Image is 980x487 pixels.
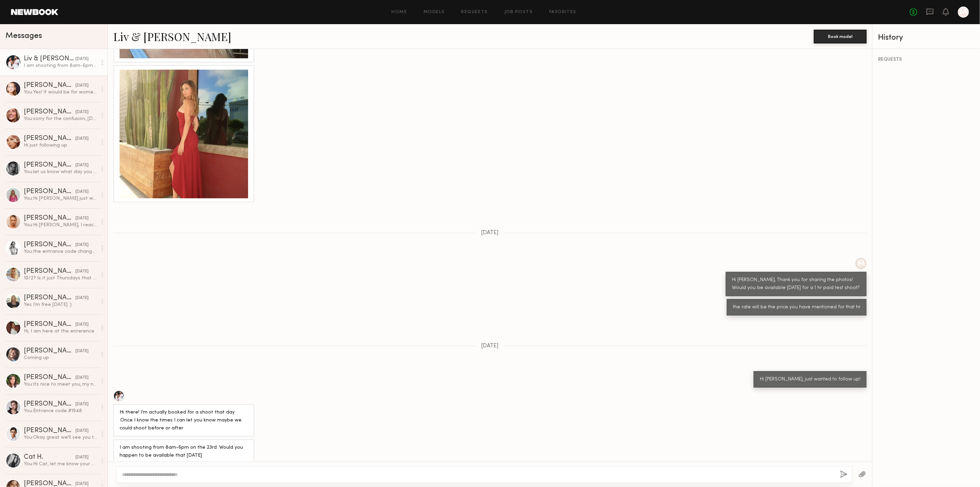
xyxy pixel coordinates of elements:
[24,295,75,301] div: [PERSON_NAME]
[24,268,75,275] div: [PERSON_NAME]
[75,136,89,142] div: [DATE]
[24,427,75,434] div: [PERSON_NAME]
[6,32,42,40] span: Messages
[24,401,75,408] div: [PERSON_NAME]
[504,10,533,14] a: Job Posts
[24,188,75,195] div: [PERSON_NAME]
[24,348,75,355] div: [PERSON_NAME]
[24,56,75,62] div: Liv & [PERSON_NAME]
[24,195,97,202] div: You: Hi [PERSON_NAME] just wanted to follow up back with you!
[24,116,97,122] div: You: sorry for the confusion, [DATE] 12pm-1pm (1hr)
[24,408,97,414] div: You: Entrance code #1948
[878,34,974,42] div: History
[24,461,97,467] div: You: Hi Cat, let me know your availability
[24,328,97,335] div: Hi, I am here at the enterence
[481,343,499,349] span: [DATE]
[24,62,97,69] div: I am shooting from 8am-6pm on the 23rd. Would you happen to be available that [DATE]
[24,454,75,461] div: Cat H.
[24,82,75,89] div: [PERSON_NAME]
[423,10,445,14] a: Models
[75,215,89,222] div: [DATE]
[24,135,75,142] div: [PERSON_NAME]
[958,7,969,18] a: M
[75,189,89,195] div: [DATE]
[75,109,89,116] div: [DATE]
[75,162,89,169] div: [DATE]
[24,241,75,248] div: [PERSON_NAME]
[75,56,89,62] div: [DATE]
[733,304,860,311] div: the rate will be the price you have mentioned for that hr
[24,142,97,149] div: Hi just following up
[75,375,89,381] div: [DATE]
[75,348,89,355] div: [DATE]
[113,29,231,44] a: Liv & [PERSON_NAME]
[732,276,860,292] div: Hi [PERSON_NAME], Thank you for sharing the photos! Would you be available [DATE] for a 1 hr paid...
[24,434,97,441] div: You: Okay great we'll see you then
[760,376,860,384] div: Hi [PERSON_NAME], just wanted to follow up!
[75,295,89,301] div: [DATE]
[24,248,97,255] div: You: the entrance code changed so please use this 1982#
[814,33,867,39] a: Book model
[392,10,407,14] a: Home
[120,444,248,460] div: I am shooting from 8am-6pm on the 23rd. Would you happen to be available that [DATE]
[75,242,89,248] div: [DATE]
[24,222,97,228] div: You: Hi [PERSON_NAME], I reached back a month back and just wanted to reach out to you again.
[24,321,75,328] div: [PERSON_NAME]
[75,82,89,89] div: [DATE]
[24,355,97,361] div: Coming up
[24,162,75,169] div: [PERSON_NAME]
[549,10,576,14] a: Favorites
[461,10,488,14] a: Requests
[481,230,499,236] span: [DATE]
[814,30,867,43] button: Book model
[75,401,89,408] div: [DATE]
[75,454,89,461] div: [DATE]
[120,409,248,433] div: Hi there! I’m actually booked for a shoot that day .Once I know the times I can let you know mayb...
[24,109,75,116] div: [PERSON_NAME]
[24,301,97,308] div: Yes I’m free [DATE] :)
[24,374,75,381] div: [PERSON_NAME]
[24,89,97,96] div: You: Yes! It would be for women's ecomm, if you can come with natural straight hair and make up t...
[24,169,97,175] div: You: let us know what day you will be in LA OCT and we will plan a schedule for you
[24,381,97,388] div: You: Its nice to meet you, my name is [PERSON_NAME] and I am the Head Designer at Blue B Collecti...
[24,275,97,281] div: 10/2? Is it just Thursdays that you have available? If so would the 9th or 16th work?
[878,57,974,62] div: REQUESTS
[75,321,89,328] div: [DATE]
[75,428,89,434] div: [DATE]
[75,268,89,275] div: [DATE]
[24,215,75,222] div: [PERSON_NAME]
